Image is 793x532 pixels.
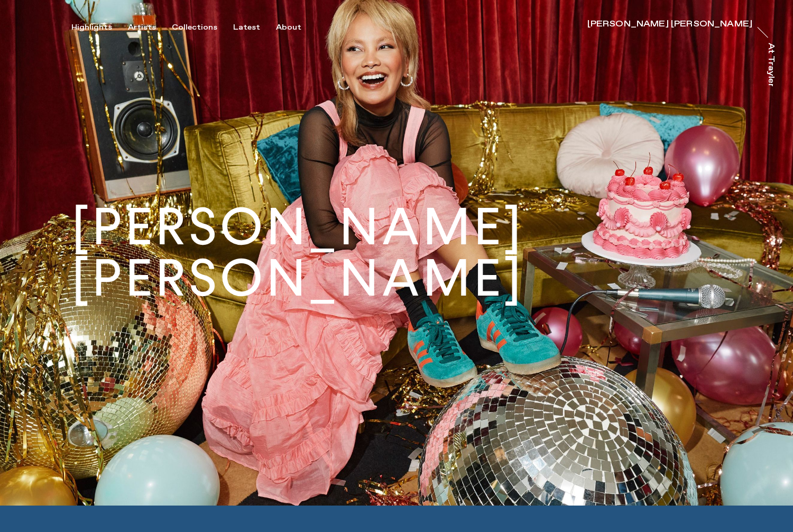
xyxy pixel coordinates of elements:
[233,23,260,32] div: Latest
[128,23,172,32] button: Artists
[128,23,156,32] div: Artists
[587,20,752,31] a: [PERSON_NAME] [PERSON_NAME]
[71,201,722,304] h1: [PERSON_NAME] [PERSON_NAME]
[276,23,317,32] button: About
[172,23,217,32] div: Collections
[767,43,775,88] div: At Trayler
[276,23,301,32] div: About
[71,23,112,32] div: Highlights
[764,43,775,86] a: At Trayler
[71,23,128,32] button: Highlights
[233,23,276,32] button: Latest
[172,23,233,32] button: Collections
